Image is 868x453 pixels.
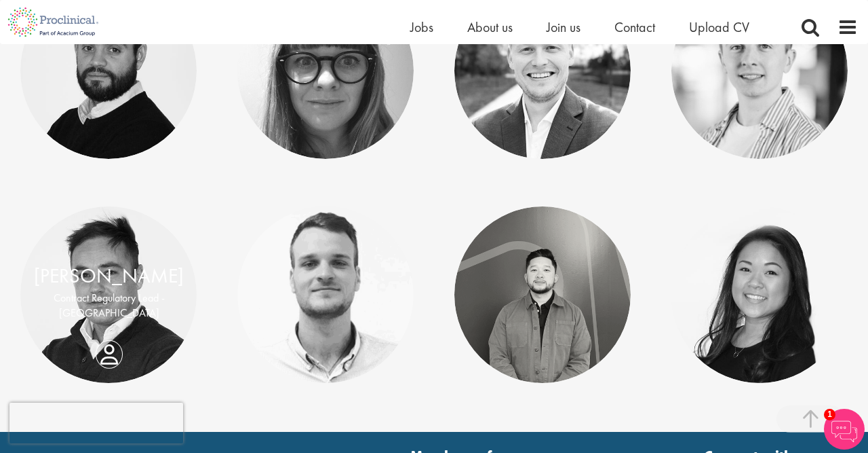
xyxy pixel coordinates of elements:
a: [PERSON_NAME] [34,263,184,289]
span: 1 [824,409,835,420]
img: Chatbot [824,409,865,450]
iframe: reCAPTCHA [9,403,183,443]
a: About us [467,18,513,36]
a: Upload CV [689,18,749,36]
a: Join us [547,18,580,36]
p: Contract Regulatory Lead - [GEOGRAPHIC_DATA] [34,290,184,321]
a: Contact [614,18,655,36]
a: Jobs [410,18,433,36]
